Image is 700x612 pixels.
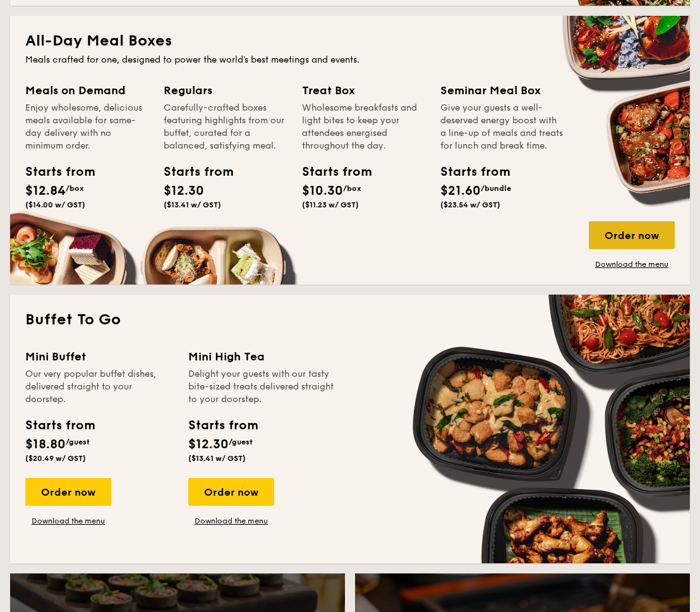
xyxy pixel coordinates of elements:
span: ($14.00 w/ GST) [25,200,85,209]
span: ($20.49 w/ GST) [25,454,86,463]
span: /guest [229,438,253,446]
div: Order now [589,221,675,249]
div: Enjoy wholesome, delicious meals available for same-day delivery with no minimum order. [25,102,148,152]
div: Starts from [164,162,220,181]
a: Download the menu [25,516,111,526]
span: /box [343,184,361,193]
span: ($23.54 w/ GST) [440,200,500,209]
div: Starts from [25,416,94,435]
div: Mini High Tea [188,348,336,365]
span: $18.80 [25,437,66,452]
span: /bundle [481,184,511,193]
span: $12.84 [25,183,66,199]
div: Order now [188,478,274,506]
div: Starts from [25,162,82,181]
span: /guest [66,438,90,446]
div: Give your guests a well-deserved energy boost with a line-up of meals and treats for lunch and br... [440,102,564,152]
div: Treat Box [302,82,425,99]
h2: All-Day Meal Boxes [25,31,675,51]
span: $10.30 [302,183,343,199]
div: Seminar Meal Box [440,82,564,99]
div: Regulars [164,82,287,99]
div: Our very popular buffet dishes, delivered straight to your doorstep. [25,368,173,406]
div: Starts from [302,162,359,181]
div: Wholesome breakfasts and light bites to keep your attendees energised throughout the day. [302,102,425,152]
div: Starts from [440,162,497,181]
span: /box [66,184,84,193]
span: $12.30 [164,183,204,199]
span: ($13.41 w/ GST) [188,454,246,463]
a: Download the menu [188,516,274,526]
a: Download the menu [589,259,675,269]
div: Delight your guests with our tasty bite-sized treats delivered straight to your doorstep. [188,368,336,406]
span: $12.30 [188,437,229,452]
div: Mini Buffet [25,348,173,365]
div: Meals on Demand [25,82,148,99]
span: ($11.23 w/ GST) [302,200,359,209]
div: Carefully-crafted boxes featuring highlights from our buffet, curated for a balanced, satisfying ... [164,102,287,152]
span: $21.60 [440,183,481,199]
h2: Buffet To Go [25,310,675,330]
div: Meals crafted for one, designed to power the world's best meetings and events. [25,54,675,66]
div: Order now [25,478,111,506]
div: Starts from [188,416,257,435]
span: ($13.41 w/ GST) [164,200,221,209]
